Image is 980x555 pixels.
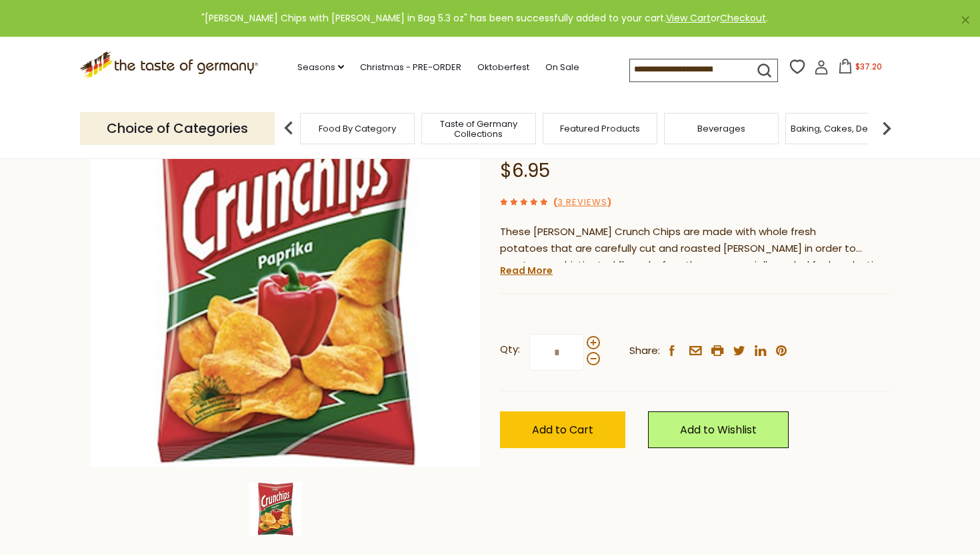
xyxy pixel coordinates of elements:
[11,11,959,26] div: "[PERSON_NAME] Chips with [PERSON_NAME] in Bag 5.3 oz" has been successfully added to your cart. ...
[553,196,611,208] span: ( )
[249,482,302,536] img: Lorenz Crunch Chips with Mild Paprika in Bag 5.3 oz
[560,124,640,134] a: Featured Products
[855,61,882,72] span: $37.20
[532,422,593,437] span: Add to Cart
[500,341,520,358] strong: Qty:
[319,124,396,134] a: Food By Category
[545,60,579,75] a: On Sale
[629,343,660,359] span: Share:
[500,264,553,277] a: Read More
[90,76,480,467] img: Lorenz Crunch Chips with Mild Paprika in Bag 5.3 oz
[500,411,625,448] button: Add to Cart
[529,334,584,371] input: Qty:
[477,60,529,75] a: Oktoberfest
[666,11,711,25] a: View Cart
[873,115,900,142] img: next arrow
[648,411,789,448] a: Add to Wishlist
[275,115,302,142] img: previous arrow
[500,158,550,184] span: $6.95
[297,60,344,75] a: Seasons
[80,112,275,145] p: Choice of Categories
[425,119,532,139] a: Taste of Germany Collections
[791,124,894,134] a: Baking, Cakes, Desserts
[831,59,888,79] button: $37.20
[500,224,890,257] div: These [PERSON_NAME] Crunch Chips are made with whole fresh potatoes that are carefully cut and ro...
[360,60,461,75] a: Christmas - PRE-ORDER
[961,16,969,24] a: ×
[557,196,607,210] a: 3 Reviews
[697,124,745,134] a: Beverages
[720,11,766,25] a: Checkout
